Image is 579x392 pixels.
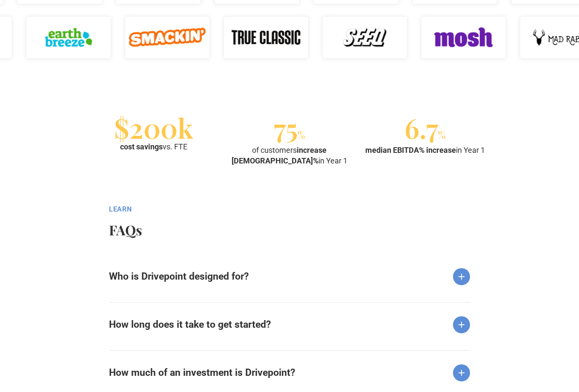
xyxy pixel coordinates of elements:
[426,293,579,392] iframe: Chat Widget
[438,128,446,141] span: %
[109,319,271,330] strong: How long does it take to get started?
[365,145,485,155] div: in Year 1
[120,142,163,151] strong: cost savings
[109,222,436,237] h2: FAQs
[298,128,305,141] span: %
[109,205,436,214] div: Learn
[404,109,438,146] span: 6.7
[114,117,193,138] div: $200k
[232,146,327,165] strong: increase [DEMOGRAPHIC_DATA]%
[109,271,249,282] strong: Who is Drivepoint designed for?
[365,146,456,155] strong: median EBITDA% increase
[225,145,354,166] div: of customers in Year 1
[274,109,298,146] span: 75
[120,141,187,152] div: vs. FTE
[109,367,295,378] strong: How much of an investment is Drivepoint?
